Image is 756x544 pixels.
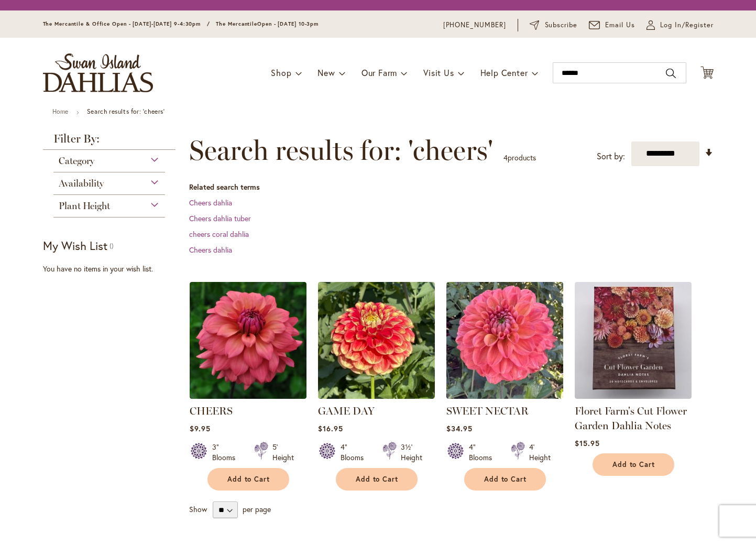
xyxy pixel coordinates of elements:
[189,504,207,514] span: Show
[87,107,165,115] strong: Search results for: 'cheers'
[317,67,335,78] span: New
[356,475,399,484] span: Add to Cart
[243,504,271,514] span: per page
[503,149,536,166] p: products
[589,20,635,30] a: Email Us
[593,453,674,476] button: Add to Cart
[59,178,104,189] span: Availability
[575,405,687,432] a: Floret Farm's Cut Flower Garden Dahlia Notes
[207,468,289,491] button: Add to Cart
[190,391,306,401] a: CHEERS
[612,460,655,469] span: Add to Cart
[190,405,233,417] a: CHEERS
[446,391,563,401] a: SWEET NECTAR
[660,20,714,30] span: Log In/Register
[189,198,232,208] a: Cheers dahlia
[8,507,37,536] iframe: Launch Accessibility Center
[59,200,110,212] span: Plant Height
[43,20,258,27] span: The Mercantile & Office Open - [DATE]-[DATE] 9-4:30pm / The Mercantile
[575,282,692,399] img: Floret Farm's Cut Flower Garden Dahlia Notes - FRONT
[464,468,546,491] button: Add to Cart
[443,20,507,30] a: [PHONE_NUMBER]
[212,442,242,463] div: 3" Blooms
[446,423,473,433] span: $34.95
[341,442,370,463] div: 4" Blooms
[446,405,529,417] a: SWEET NECTAR
[227,475,270,484] span: Add to Cart
[43,133,176,150] strong: Filter By:
[43,264,183,274] div: You have no items in your wish list.
[647,20,714,30] a: Log In/Register
[189,182,714,192] dt: Related search terms
[272,442,294,463] div: 5' Height
[530,20,577,30] a: Subscribe
[190,282,306,399] img: CHEERS
[189,245,232,255] a: Cheers dahlia
[43,238,107,253] strong: My Wish List
[318,423,343,433] span: $16.95
[361,67,397,78] span: Our Farm
[545,20,578,30] span: Subscribe
[318,391,435,401] a: GAME DAY
[190,423,211,433] span: $9.95
[597,147,625,166] label: Sort by:
[318,405,375,417] a: GAME DAY
[484,475,527,484] span: Add to Cart
[503,153,508,162] span: 4
[189,135,493,166] span: Search results for: 'cheers'
[52,107,69,115] a: Home
[446,282,563,399] img: SWEET NECTAR
[401,442,422,463] div: 3½' Height
[336,468,418,491] button: Add to Cart
[605,20,635,30] span: Email Us
[257,20,319,27] span: Open - [DATE] 10-3pm
[575,391,692,401] a: Floret Farm's Cut Flower Garden Dahlia Notes - FRONT
[318,282,435,399] img: GAME DAY
[189,229,249,239] a: cheers coral dahlia
[469,442,498,463] div: 4" Blooms
[423,67,454,78] span: Visit Us
[529,442,551,463] div: 4' Height
[666,65,675,82] button: Search
[480,67,528,78] span: Help Center
[189,213,251,223] a: Cheers dahlia tuber
[59,155,94,167] span: Category
[575,438,600,448] span: $15.95
[271,67,291,78] span: Shop
[43,53,153,92] a: store logo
